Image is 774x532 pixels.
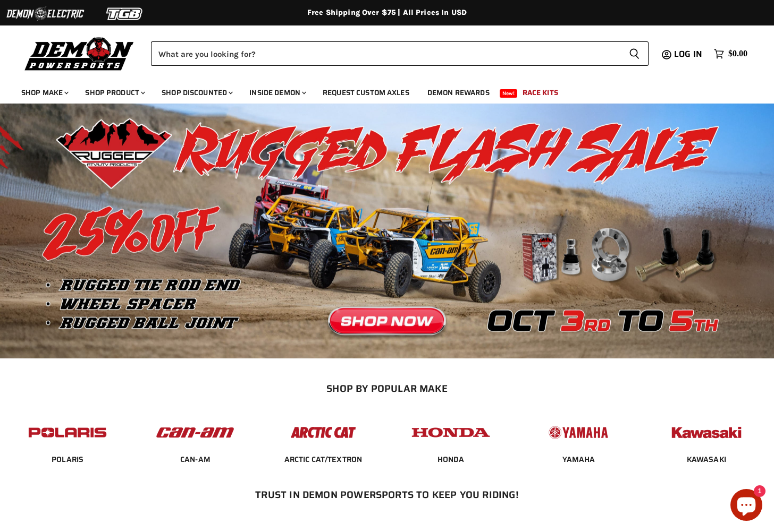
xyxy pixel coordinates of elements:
ul: Main menu [13,78,745,104]
a: Demon Rewards [419,82,498,104]
a: Race Kits [515,82,566,104]
span: YAMAHA [562,454,595,465]
button: Search [620,41,649,66]
img: TGB Logo 2 [85,4,165,24]
img: POPULAR_MAKE_logo_5_20258e7f-293c-4aac-afa8-159eaa299126.jpg [537,416,620,449]
span: ARCTIC CAT/TEXTRON [284,454,363,465]
a: HONDA [438,454,465,464]
a: Log in [669,49,709,59]
span: New! [500,89,518,98]
a: Shop Discounted [154,82,239,104]
span: HONDA [438,454,465,465]
a: $0.00 [709,46,753,62]
a: Shop Product [77,82,152,104]
img: POPULAR_MAKE_logo_6_76e8c46f-2d1e-4ecc-b320-194822857d41.jpg [665,416,748,449]
a: Shop Make [13,82,75,104]
img: POPULAR_MAKE_logo_3_027535af-6171-4c5e-a9bc-f0eccd05c5d6.jpg [282,416,365,449]
img: POPULAR_MAKE_logo_4_4923a504-4bac-4306-a1be-165a52280178.jpg [409,416,492,449]
a: Request Custom Axles [315,82,417,104]
a: Inside Demon [241,82,313,104]
img: Demon Electric Logo 2 [5,4,85,24]
form: Product [151,41,649,66]
span: POLARIS [52,454,83,465]
a: ARCTIC CAT/TEXTRON [284,454,363,464]
h2: Trust In Demon Powersports To Keep You Riding! [26,489,749,500]
a: POLARIS [52,454,83,464]
a: CAN-AM [180,454,211,464]
span: KAWASAKI [687,454,726,465]
input: Search [151,41,620,66]
a: YAMAHA [562,454,595,464]
h2: SHOP BY POPULAR MAKE [13,383,761,394]
img: Demon Powersports [21,35,138,72]
img: POPULAR_MAKE_logo_1_adc20308-ab24-48c4-9fac-e3c1a623d575.jpg [154,416,237,449]
span: $0.00 [728,49,747,59]
span: CAN-AM [180,454,211,465]
inbox-online-store-chat: Shopify online store chat [727,489,765,524]
img: POPULAR_MAKE_logo_2_dba48cf1-af45-46d4-8f73-953a0f002620.jpg [26,416,109,449]
a: KAWASAKI [687,454,726,464]
span: Log in [674,47,702,61]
